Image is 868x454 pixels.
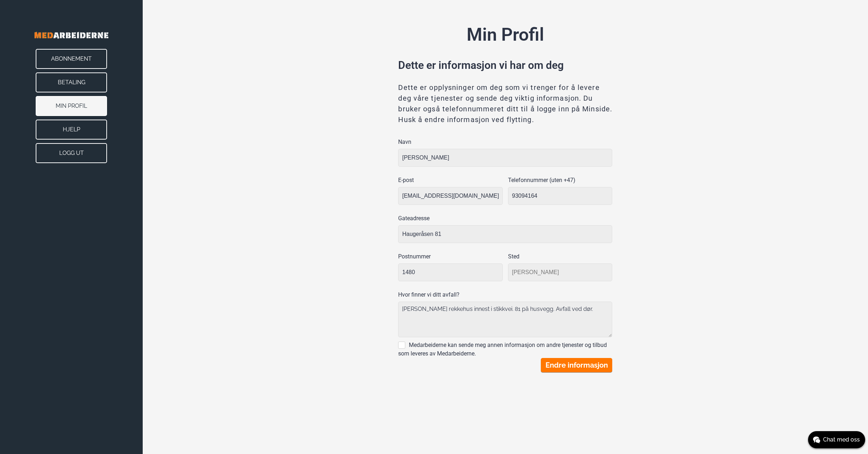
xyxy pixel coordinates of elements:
p: Navn [398,138,612,146]
button: Min Profil [36,96,107,116]
p: Dette er opplysninger om deg som vi trenger for å levere deg våre tjenester og sende deg viktig i... [398,82,612,125]
button: Chat med oss [808,431,865,448]
button: Abonnement [36,49,107,69]
span: Chat med oss [823,435,860,444]
button: Logg ut [36,143,107,163]
img: Banner [14,21,128,49]
span: Medarbeiderne kan sende meg annen informasjon om andre tjenester og tilbud som leveres av Medarbe... [398,342,607,357]
p: Sted [508,252,613,261]
p: E-post [398,176,503,185]
textarea: [PERSON_NAME] rekkehus innest i stikkvei. 81 på husvegg. Avfall ved dør. [398,302,612,337]
h2: Dette er informasjon vi har om deg [398,57,612,73]
button: Endre informasjon [541,358,612,372]
button: Betaling [36,72,107,92]
h1: Min Profil [398,21,612,48]
p: Telefonnummer (uten +47) [508,176,613,185]
button: Hjelp [36,120,107,140]
p: Hvor finner vi ditt avfall? [398,291,612,299]
p: Gateadresse [398,214,612,223]
p: Postnummer [398,252,503,261]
